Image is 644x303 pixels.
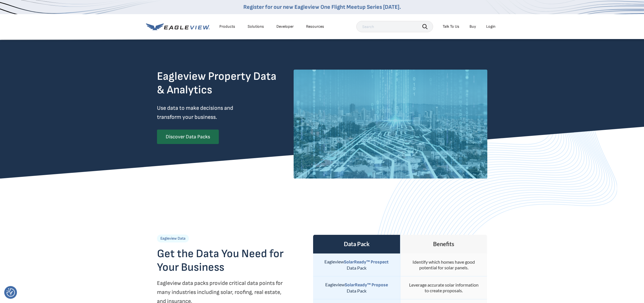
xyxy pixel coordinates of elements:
strong: SolarReady™ Prospect [344,259,388,265]
th: Data Pack [313,235,400,253]
input: Search [356,21,433,32]
img: Revisit consent button [6,288,15,297]
strong: So [345,282,350,288]
strong: larReady™ Propose [350,282,388,288]
th: Benefits [400,235,487,253]
a: larReady™ Propose [350,282,388,287]
h2: Get the Data You Need for Your Business [157,247,285,274]
p: Use data to make decisions and transform your business. [157,104,242,122]
td: Leverage accurate solar information to create proposals. [400,276,487,299]
div: Resources [306,24,324,29]
button: Consent Preferences [6,288,15,297]
div: Talk To Us [443,24,459,29]
a: Buy [470,24,476,29]
a: Developer [276,24,294,29]
div: Solutions [248,24,264,29]
h2: Eagleview Property Data & Analytics [157,70,281,97]
a: Register for our new Eagleview One Flight Meetup Series [DATE]. [243,4,401,10]
td: Eagleview Data Pack [313,276,400,299]
div: Login [486,24,495,29]
td: Eagleview Data Pack [313,253,400,276]
p: Eagleview Data [157,235,189,242]
a: SolarReady™ Prospect [344,259,388,264]
a: Discover Data Packs [157,130,219,144]
td: Identify which homes have good potential for solar panels. [400,253,487,276]
div: Products [219,24,235,29]
a: So [345,282,350,287]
